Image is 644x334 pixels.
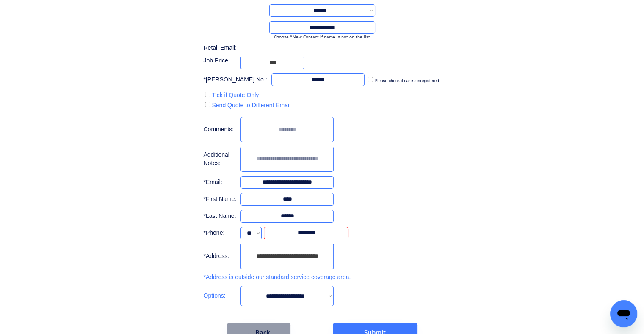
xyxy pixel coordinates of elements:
div: *Address is outside our standard service coverage area. [203,273,351,282]
div: Retail Email: [203,44,246,52]
div: Job Price: [203,57,236,65]
div: Options: [203,292,236,300]
label: Send Quote to Different Email [212,102,290,109]
div: *First Name: [203,195,236,204]
div: Comments: [203,125,236,134]
label: Tick if Quote Only [212,92,259,98]
div: *Last Name: [203,212,236,220]
div: *Address: [203,252,236,261]
div: *Phone: [203,229,236,237]
iframe: Button to launch messaging window [610,300,637,327]
div: Additional Notes: [203,151,236,167]
div: *[PERSON_NAME] No.: [203,76,267,84]
div: Choose *New Contact if name is not on the list [269,34,375,40]
div: *Email: [203,178,236,187]
label: Please check if car is unregistered [374,79,439,83]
